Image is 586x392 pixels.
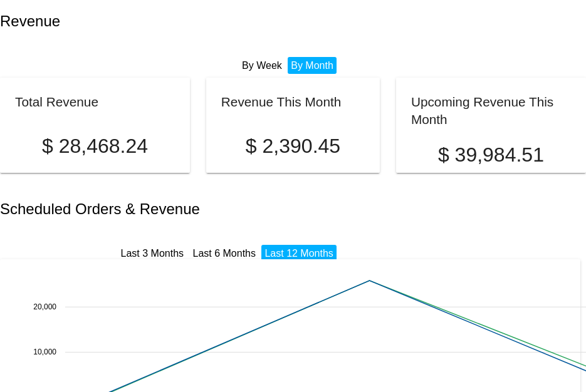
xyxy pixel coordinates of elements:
[121,248,184,259] a: Last 3 Months
[239,57,285,74] li: By Week
[221,135,365,158] p: $ 2,390.45
[411,95,553,126] h2: Upcoming Revenue This Month
[15,95,98,109] h2: Total Revenue
[221,95,342,109] h2: Revenue This Month
[264,248,333,259] a: Last 12 Months
[411,143,571,167] p: $ 39,984.51
[33,302,56,311] text: 20,000
[192,248,256,259] a: Last 6 Months
[33,348,56,356] text: 10,000
[15,135,175,158] p: $ 28,468.24
[288,57,337,74] li: By Month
